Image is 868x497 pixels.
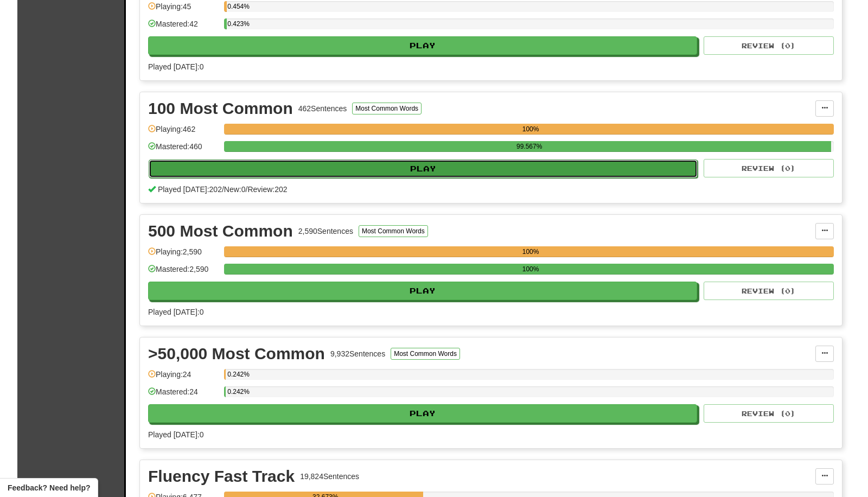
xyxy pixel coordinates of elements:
[148,223,293,239] div: 500 Most Common
[391,348,460,360] button: Most Common Words
[148,346,325,362] div: >50,000 Most Common
[298,103,347,114] div: 462 Sentences
[148,246,219,264] div: Playing: 2,590
[224,185,246,194] span: New: 0
[148,18,219,36] div: Mastered: 42
[298,226,353,237] div: 2,590 Sentences
[222,185,224,194] span: /
[227,264,834,275] div: 100%
[148,264,219,282] div: Mastered: 2,590
[148,308,203,316] span: Played [DATE]: 0
[148,124,219,142] div: Playing: 462
[148,404,697,423] button: Play
[148,36,697,55] button: Play
[148,100,293,117] div: 100 Most Common
[158,185,222,194] span: Played [DATE]: 202
[704,36,834,55] button: Review (0)
[352,103,422,114] button: Most Common Words
[704,282,834,300] button: Review (0)
[149,160,698,178] button: Play
[227,246,834,257] div: 100%
[704,159,834,177] button: Review (0)
[300,471,359,482] div: 19,824 Sentences
[148,369,219,387] div: Playing: 24
[330,348,385,359] div: 9,932 Sentences
[227,141,831,152] div: 99.567%
[148,282,697,300] button: Play
[148,430,203,439] span: Played [DATE]: 0
[8,482,90,493] span: Open feedback widget
[359,225,428,237] button: Most Common Words
[148,141,219,159] div: Mastered: 460
[148,1,219,19] div: Playing: 45
[148,62,203,71] span: Played [DATE]: 0
[148,468,295,485] div: Fluency Fast Track
[247,185,287,194] span: Review: 202
[704,404,834,423] button: Review (0)
[148,386,219,404] div: Mastered: 24
[227,124,834,135] div: 100%
[246,185,248,194] span: /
